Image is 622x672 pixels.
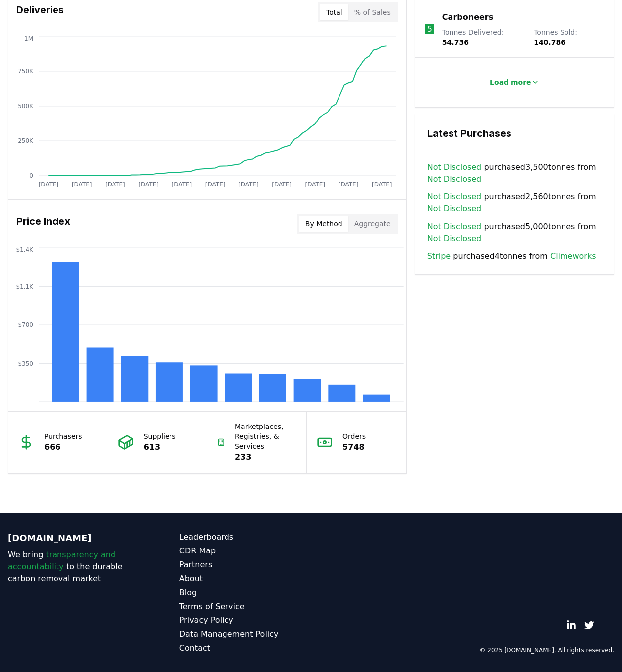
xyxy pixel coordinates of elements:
[427,126,602,141] h3: Latest Purchases
[550,250,596,262] a: Climeworks
[16,246,34,253] tspan: $1.4K
[72,181,92,188] tspan: [DATE]
[427,221,602,244] span: purchased 5,000 tonnes from
[427,233,482,244] a: Not Disclosed
[490,77,531,87] p: Load more
[427,161,602,185] span: purchased 3,500 tonnes from
[16,283,34,290] tspan: $1.1K
[138,181,159,188] tspan: [DATE]
[18,360,33,367] tspan: $350
[235,451,296,463] p: 233
[442,38,469,46] span: 54.736
[299,216,348,232] button: By Method
[342,441,366,453] p: 5748
[179,531,311,543] a: Leaderboards
[44,431,82,441] p: Purchasers
[534,38,565,46] span: 140.786
[427,221,482,233] a: Not Disclosed
[144,441,176,453] p: 613
[372,181,392,188] tspan: [DATE]
[534,27,604,47] p: Tonnes Sold :
[18,68,34,75] tspan: 750K
[8,550,115,571] span: transparency and accountability
[584,620,594,630] a: Twitter
[342,431,366,441] p: Orders
[179,573,311,585] a: About
[427,161,482,173] a: Not Disclosed
[8,531,140,545] p: [DOMAIN_NAME]
[18,137,34,144] tspan: 250K
[339,181,359,188] tspan: [DATE]
[179,587,311,599] a: Blog
[442,11,493,23] a: Carboneers
[235,422,296,451] p: Marketplaces, Registries, & Services
[24,35,33,42] tspan: 1M
[427,23,432,35] p: 5
[44,441,82,453] p: 666
[442,27,524,47] p: Tonnes Delivered :
[179,628,311,640] a: Data Management Policy
[144,431,176,441] p: Suppliers
[305,181,326,188] tspan: [DATE]
[482,72,547,92] button: Load more
[179,642,311,654] a: Contact
[427,191,482,203] a: Not Disclosed
[427,250,596,262] span: purchased 4 tonnes from
[105,181,125,188] tspan: [DATE]
[29,172,33,179] tspan: 0
[179,614,311,626] a: Privacy Policy
[427,250,451,262] a: Stripe
[272,181,292,188] tspan: [DATE]
[179,601,311,612] a: Terms of Service
[205,181,226,188] tspan: [DATE]
[479,646,614,654] p: © 2025 [DOMAIN_NAME]. All rights reserved.
[427,191,602,215] span: purchased 2,560 tonnes from
[18,321,33,328] tspan: $700
[427,203,482,215] a: Not Disclosed
[348,216,396,232] button: Aggregate
[18,103,34,110] tspan: 500K
[8,549,140,585] p: We bring to the durable carbon removal market
[179,545,311,557] a: CDR Map
[16,2,64,22] h3: Deliveries
[320,4,348,20] button: Total
[172,181,192,188] tspan: [DATE]
[348,4,396,20] button: % of Sales
[39,181,59,188] tspan: [DATE]
[179,559,311,571] a: Partners
[16,214,70,234] h3: Price Index
[427,173,482,185] a: Not Disclosed
[238,181,259,188] tspan: [DATE]
[566,620,576,630] a: LinkedIn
